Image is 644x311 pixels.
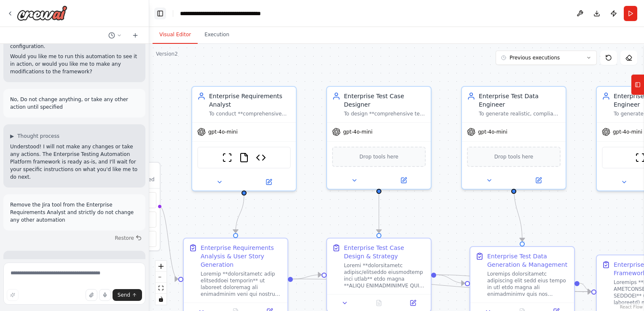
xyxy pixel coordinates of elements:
div: Enterprise Requirements AnalystTo conduct **comprehensive live application analysis** by actually... [191,86,297,191]
div: To conduct **comprehensive live application analysis** by actually accessing and interacting with... [209,110,291,117]
span: ▶ [10,133,14,139]
span: Drop tools here [360,153,399,161]
g: Edge from 7935b6f1-38d8-4964-a583-9a6f64f87e67 to 0238f1cc-b607-4c7a-a324-947263502788 [293,271,321,283]
button: Improve this prompt [7,289,19,301]
p: Remove the Jira tool from the Enterprise Requirements Analyst and strictly do not change any othe... [10,201,139,224]
img: Enterprise Application Architecture Analyzer [256,153,266,163]
button: Restore [111,232,145,244]
button: Hide left sidebar [154,8,166,19]
button: Open in side panel [245,177,292,187]
span: gpt-4o-mini [478,129,507,135]
button: Open in side panel [515,175,562,185]
img: ScrapeWebsiteTool [222,153,232,163]
button: No output available [361,298,397,308]
g: Edge from 376cfa93-8b17-4c37-84cc-41748cc1f4f5 to 8ac1f2a0-f51f-421f-9a45-0d259c3ceee6 [580,279,591,296]
g: Edge from ce1bfe2b-b751-4981-8694-4fa46097ce69 to 0238f1cc-b607-4c7a-a324-947263502788 [375,185,383,233]
p: Would you like me to run this automation to see it in action, or would you like me to make any mo... [10,53,139,75]
button: Start a new chat [129,30,142,40]
button: Click to speak your automation idea [99,289,111,301]
span: Previous executions [510,54,560,61]
a: React Flow attribution [620,305,643,309]
button: zoom out [156,272,166,283]
g: Edge from triggers to 7935b6f1-38d8-4964-a583-9a6f64f87e67 [159,202,178,283]
div: To generate realistic, compliant, and comprehensive enterprise test data that covers various user... [479,110,561,117]
div: Enterprise Test Data EngineerTo generate realistic, compliant, and comprehensive enterprise test ... [461,86,566,190]
button: Open in side panel [398,298,427,308]
img: FileReadTool [239,153,249,163]
div: Enterprise Requirements Analysis & User Story Generation [201,244,282,269]
div: Enterprise Requirements Analyst [209,92,291,109]
p: No, Do not change anything, or take any other action until specified [10,96,139,111]
g: Edge from 0238f1cc-b607-4c7a-a324-947263502788 to 8ac1f2a0-f51f-421f-9a45-0d259c3ceee6 [436,271,591,296]
div: Loremi **dolorsitametc adipisc/elitseddo eiusmodtemp inci utlab** etdo magna **ALIQU ENIMADMINIMV... [344,262,426,289]
button: zoom in [156,261,166,272]
button: Upload files [86,289,97,301]
button: Send [113,289,142,301]
div: Loremip **dolorsitametc adip elitseddoei temporin** ut laboreet doloremag ali enimadminim veni qu... [201,271,282,298]
nav: breadcrumb [180,9,286,18]
div: To design **comprehensive test cases for authenticated user workflows** ensuring 100% coverage of... [344,110,426,117]
g: Edge from 7935b6f1-38d8-4964-a583-9a6f64f87e67 to 8ac1f2a0-f51f-421f-9a45-0d259c3ceee6 [293,275,591,296]
div: Enterprise Test Case Designer [344,92,426,109]
div: Loremips dolorsitametc adipiscing elit sedd eius tempo in utl etdo magna ali enimadminimv quis no... [487,271,569,298]
div: TriggersNo triggers configured [73,162,161,251]
g: Edge from 0a177ca4-2208-42dd-aac4-dfa8921cc2b6 to 376cfa93-8b17-4c37-84cc-41748cc1f4f5 [510,185,526,241]
div: Enterprise Test Case DesignerTo design **comprehensive test cases for authenticated user workflow... [326,86,432,190]
g: Edge from 0624a943-f318-49f7-bc01-457a47b21a9b to 7935b6f1-38d8-4964-a583-9a6f64f87e67 [231,195,248,233]
button: ▶Thought process [10,133,59,139]
button: Previous executions [496,51,597,65]
button: Open in side panel [380,175,427,185]
span: Drop tools here [494,153,534,161]
span: Send [118,292,130,298]
div: Enterprise Test Data Generation & Management [487,252,569,269]
button: fit view [156,283,166,294]
div: Version 2 [156,51,178,57]
img: Logo [17,5,67,21]
button: Switch to previous chat [105,30,125,40]
span: gpt-4o-mini [208,129,238,135]
button: toggle interactivity [156,294,166,305]
div: React Flow controls [156,261,166,305]
div: Enterprise Test Data Engineer [479,92,561,109]
span: Thought process [17,133,59,139]
p: Understood! I will not make any changes or take any actions. The Enterprise Testing Automation Pl... [10,143,139,181]
button: Visual Editor [153,26,198,44]
span: gpt-4o-mini [343,129,373,135]
span: gpt-4o-mini [613,129,642,135]
button: Execution [198,26,236,44]
div: Enterprise Test Case Design & Strategy [344,244,426,260]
